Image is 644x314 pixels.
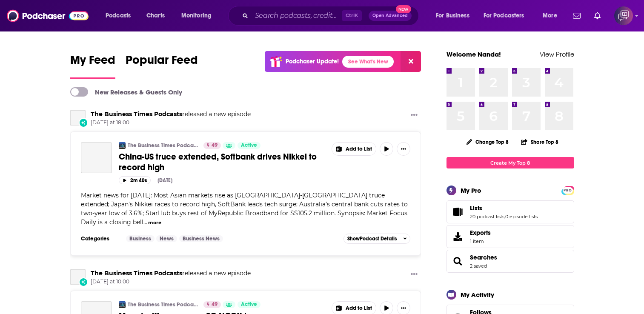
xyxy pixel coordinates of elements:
a: The Business Times Podcasts [128,142,198,149]
a: The Business Times Podcasts [70,110,86,126]
h3: released a new episode [91,110,251,118]
button: Open AdvancedNew [369,11,412,21]
a: Business [126,235,155,242]
h3: Categories [81,235,119,242]
span: Exports [470,229,491,237]
span: Searches [447,250,574,273]
button: Show More Button [397,142,410,156]
a: New Releases & Guests Only [70,87,182,97]
span: Ctrl K [342,10,362,21]
img: The Business Times Podcasts [119,142,126,149]
a: 2 saved [470,263,487,269]
button: open menu [100,9,142,23]
a: Active [238,142,260,149]
span: Active [241,300,257,309]
button: open menu [537,9,568,23]
a: Searches [470,254,497,261]
span: Add to List [346,305,372,311]
a: Welcome Nanda! [447,50,501,58]
span: Monitoring [181,10,212,22]
span: 49 [212,300,218,309]
button: Show profile menu [614,6,633,25]
span: Open Advanced [372,14,408,18]
span: My Feed [70,53,115,72]
span: 49 [212,141,218,150]
a: China-US truce extended, Softbank drives Nikkei to record high [119,151,326,173]
div: New Episode [79,277,88,287]
span: 1 item [470,238,491,244]
span: Charts [146,10,165,22]
img: User Profile [614,6,633,25]
div: My Pro [461,186,481,194]
a: See What's New [342,56,394,68]
span: Lists [447,200,574,223]
button: Show More Button [332,143,376,155]
button: ShowPodcast Details [343,234,411,244]
button: Show More Button [407,269,421,280]
span: Logged in as corioliscompany [614,6,633,25]
a: Searches [449,255,467,267]
a: Business News [179,235,223,242]
span: Market news for [DATE]: Most Asian markets rise as [GEOGRAPHIC_DATA]-[GEOGRAPHIC_DATA] truce exte... [81,191,408,226]
a: The Business Times Podcasts [91,269,182,277]
a: 49 [203,301,221,308]
span: New [396,5,411,13]
a: China-US truce extended, Softbank drives Nikkei to record high [81,142,112,173]
div: Search podcasts, credits, & more... [236,6,427,26]
span: [DATE] at 18:00 [91,119,251,126]
a: View Profile [540,50,574,58]
a: The Business Times Podcasts [128,301,198,308]
h3: released a new episode [91,269,251,277]
span: Add to List [346,146,372,152]
span: Podcasts [106,10,131,22]
a: The Business Times Podcasts [70,269,86,285]
span: Show Podcast Details [347,236,397,242]
span: For Podcasters [484,10,524,22]
div: [DATE] [157,177,172,183]
a: Show notifications dropdown [591,9,604,23]
button: Share Top 8 [521,134,559,150]
span: Lists [470,204,482,212]
a: News [156,235,177,242]
img: Podchaser - Follow, Share and Rate Podcasts [7,8,89,24]
span: Exports [449,231,467,243]
a: My Feed [70,53,115,79]
button: more [148,219,161,226]
div: My Activity [461,291,494,299]
button: open menu [478,9,537,23]
a: Lists [470,204,538,212]
a: Popular Feed [126,53,198,79]
a: The Business Times Podcasts [91,110,182,118]
button: open menu [430,9,480,23]
span: , [504,214,505,220]
a: 0 episode lists [505,214,538,220]
a: Active [238,301,260,308]
span: ... [143,218,147,226]
a: Lists [449,206,467,218]
button: Change Top 8 [461,137,514,147]
p: Podchaser Update! [286,58,339,65]
a: Exports [447,225,574,248]
img: The Business Times Podcasts [119,301,126,308]
button: 2m 40s [119,176,151,184]
button: open menu [175,9,223,23]
span: Popular Feed [126,53,198,72]
a: 20 podcast lists [470,214,504,220]
a: PRO [563,187,573,193]
a: Charts [141,9,170,23]
div: New Episode [79,118,88,127]
span: For Business [436,10,469,22]
a: 49 [203,142,221,149]
span: More [543,10,557,22]
span: China-US truce extended, Softbank drives Nikkei to record high [119,151,317,173]
button: Show More Button [407,110,421,121]
span: [DATE] at 10:00 [91,278,251,285]
input: Search podcasts, credits, & more... [252,9,342,23]
a: Create My Top 8 [447,157,574,168]
span: Active [241,141,257,150]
